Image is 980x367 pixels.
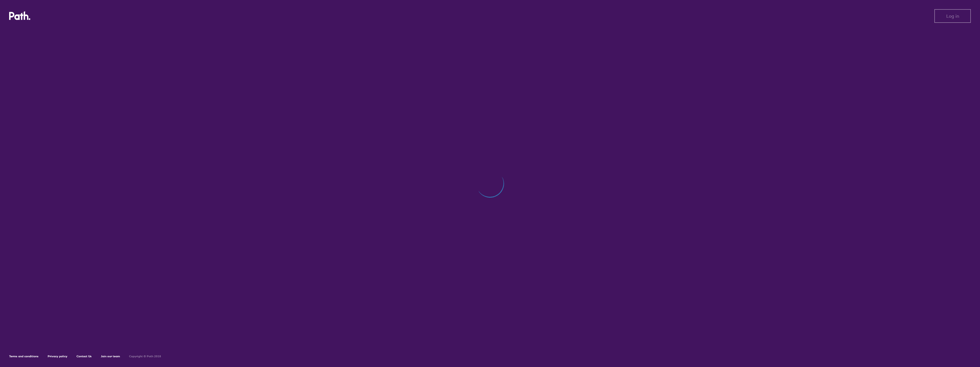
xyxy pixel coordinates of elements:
[48,354,67,358] a: Privacy policy
[77,354,92,358] a: Contact Us
[101,354,120,358] a: Join our team
[9,354,39,358] a: Terms and conditions
[946,13,959,19] span: Log in
[129,355,161,358] h6: Copyright © Path 2018
[934,9,971,23] button: Log in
